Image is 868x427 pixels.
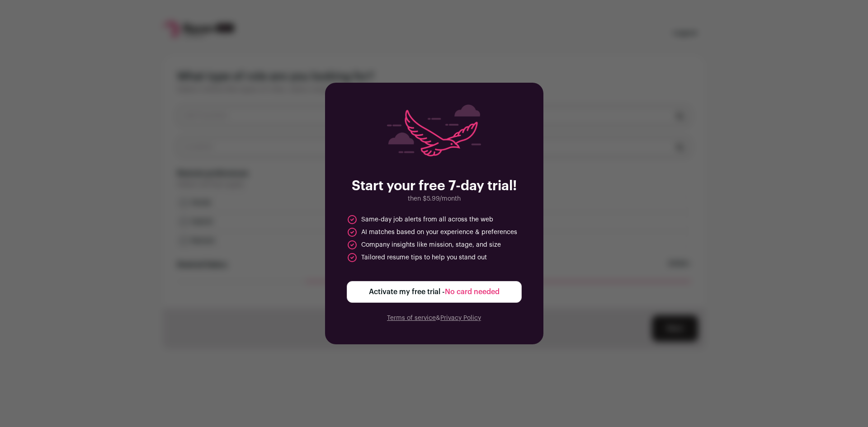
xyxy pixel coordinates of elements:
li: AI matches based on your experience & preferences [347,227,517,238]
li: Tailored resume tips to help you stand out [347,252,487,263]
li: Company insights like mission, stage, and size [347,239,501,250]
img: raven-searching-graphic-persian-06fbb1bbfb1eb625e0a08d5c8885cd66b42d4a5dc34102e9b086ff89f5953142.png [387,104,481,156]
a: Terms of service [387,315,436,321]
h2: Start your free 7-day trial! [347,178,522,194]
span: No card needed [445,288,500,296]
button: Activate my free trial -No card needed [347,281,522,303]
span: Activate my free trial - [369,286,500,297]
a: Privacy Policy [440,315,481,321]
li: Same-day job alerts from all across the web [347,214,493,225]
p: then $5.99/month [347,194,522,203]
p: & [347,314,522,323]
